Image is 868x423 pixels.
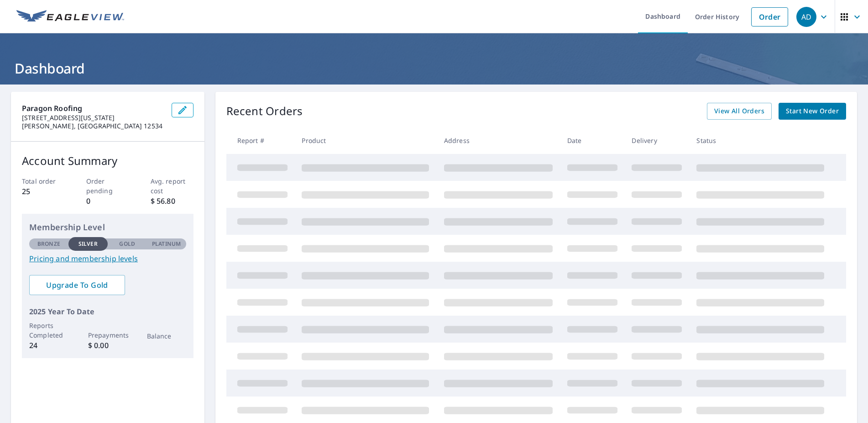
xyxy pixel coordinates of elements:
p: Silver [78,240,98,248]
p: 24 [29,340,68,351]
p: 25 [22,186,65,197]
div: AD [796,7,816,27]
a: Order [751,7,788,26]
p: $ 56.80 [151,196,193,206]
th: Status [689,127,831,154]
p: Avg. report cost [151,176,193,196]
a: Upgrade To Gold [29,275,125,295]
span: Start New Order [786,106,839,117]
p: Membership Level [29,221,186,233]
th: Address [437,127,560,154]
p: 0 [86,196,129,206]
p: Platinum [152,240,181,248]
p: $ 0.00 [88,340,127,351]
p: Account Summary [22,153,193,169]
p: [PERSON_NAME], [GEOGRAPHIC_DATA] 12534 [22,122,164,130]
p: Gold [119,240,135,248]
p: 2025 Year To Date [29,306,186,317]
p: Prepayments [88,330,127,340]
span: Upgrade To Gold [37,280,118,290]
p: Recent Orders [226,103,303,120]
p: Bronze [37,240,60,248]
th: Product [294,127,436,154]
p: Total order [22,176,65,186]
a: Pricing and membership levels [29,253,186,264]
a: View All Orders [707,103,772,120]
h1: Dashboard [11,59,857,78]
a: Start New Order [779,103,846,120]
p: Reports Completed [29,321,68,340]
th: Delivery [624,127,689,154]
img: EV Logo [16,10,124,24]
p: Paragon Roofing [22,103,164,114]
th: Report # [226,127,295,154]
th: Date [560,127,625,154]
span: View All Orders [714,106,764,117]
p: Balance [147,331,186,341]
p: Order pending [86,176,129,196]
p: [STREET_ADDRESS][US_STATE] [22,114,164,122]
